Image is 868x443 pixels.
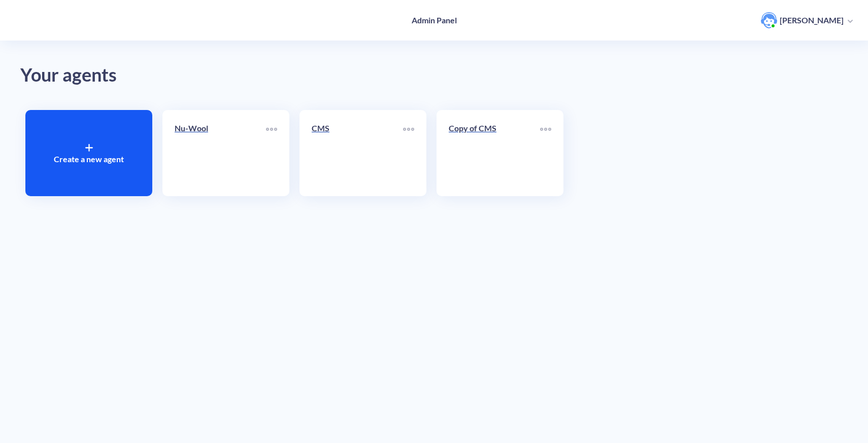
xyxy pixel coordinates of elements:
a: Copy of CMS [449,122,540,184]
h4: Admin Panel [412,15,457,25]
p: Copy of CMS [449,122,540,134]
div: Your agents [20,61,848,90]
img: user photo [761,12,777,28]
p: [PERSON_NAME] [780,15,844,26]
p: Create a new agent [54,153,124,165]
button: user photo[PERSON_NAME] [756,11,858,29]
a: CMS [312,122,403,184]
p: CMS [312,122,403,134]
p: Nu-Wool [175,122,266,134]
a: Nu-Wool [175,122,266,184]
